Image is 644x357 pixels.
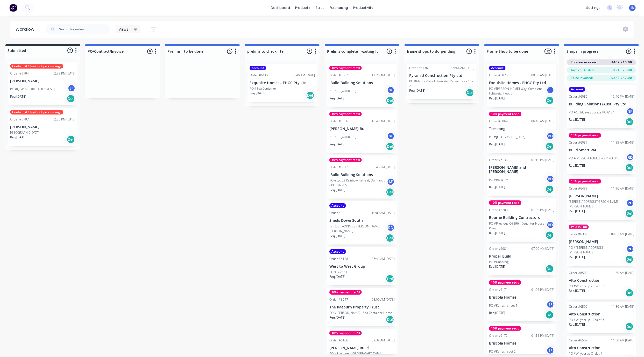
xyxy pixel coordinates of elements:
[8,108,77,146] div: Confirm if Client not proceeding?Order #579712:56 PM [DATE][PERSON_NAME][GEOGRAPHIC_DATA]Req.[DAT...
[489,246,508,251] div: Order #6081
[372,211,395,215] div: 10:00 AM [DATE]
[329,211,348,215] div: Order #5951
[329,305,395,309] p: The Raeburn Property Trust
[489,158,508,162] div: Order #6135
[626,107,634,115] div: SF
[247,64,317,102] div: AccountOrder #611906:45 AM [DATE]Exquisite Homes - EHGC Pty LtdPO #Sea ContainerReq.[DATE]Del
[451,66,475,70] div: 09:44 AM [DATE]
[569,322,585,327] p: Req. [DATE]
[547,132,554,140] div: RD
[313,4,327,12] div: sales
[387,178,395,186] div: SF
[611,140,634,145] div: 11:55 AM [DATE]
[327,4,351,12] div: purchasing
[59,24,110,35] input: Search for orders...
[569,255,585,260] p: Req. [DATE]
[489,178,508,182] p: PO #Ballajura
[569,148,634,152] p: Build Smart WA
[489,231,505,235] p: Req. [DATE]
[569,318,604,322] p: PO #Wilyabrup - Chalet 3
[386,188,394,196] div: Del
[409,79,475,88] p: PO #Mercy Place Edgewater Redev Block 1 & 2
[489,208,508,212] div: Order #6200
[407,64,477,99] div: Order #613609:44 AM [DATE]Pyramid Construction Pty LtdPO #Mercy Place Edgewater Redev Block 1 & 2...
[327,288,397,326] div: 10% payment rec'dOrder #594708:00 AM [DATE]The Raeburn Property TrustPO #[PERSON_NAME] - Sea Cont...
[547,221,554,229] div: RD
[569,209,585,214] p: Req. [DATE]
[250,73,268,78] div: Order #6119
[569,194,634,198] p: [PERSON_NAME]
[569,87,585,92] div: Account
[584,4,603,12] div: settings
[626,199,634,207] div: RD
[329,89,356,93] p: [STREET_ADDRESS]
[329,315,345,320] p: Req. [DATE]
[327,110,397,153] div: 10% payment rec'dOrder #585610:43 AM [DATE][PERSON_NAME] Built[STREET_ADDRESS]SFReq.[DATE]Del
[10,135,26,140] p: Req. [DATE]
[569,232,588,237] div: Order #6389
[329,224,387,233] p: [STREET_ADDRESS][PERSON_NAME][PERSON_NAME]
[489,112,521,116] div: 10% payment rec'd
[329,270,347,274] p: PO #Price St
[329,351,381,356] p: PO #Boyanup - [GEOGRAPHIC_DATA]
[386,234,394,242] div: Del
[67,95,75,103] div: Del
[625,209,634,218] div: Del
[372,338,395,343] div: 09:39 AM [DATE]
[372,257,395,261] div: 06:41 AM [DATE]
[489,341,554,346] p: Briscola Homes
[68,84,75,92] div: SF
[293,4,313,12] div: products
[329,165,348,170] div: Order #6012
[372,119,395,124] div: 10:43 AM [DATE]
[611,76,632,80] span: $380,787.00
[487,244,556,275] div: Order #608107:20 AM [DATE]Proper BuildPO #DuncraigReq.[DATE]Del
[329,257,348,261] div: Order #6128
[329,127,395,131] p: [PERSON_NAME] Built
[487,278,556,321] div: 10% payment rec'dOrder #617101:06 PM [DATE]Briscola HomesPO #Karratha - Lot 1SFReq.[DATE]Del
[613,68,632,72] span: $21,923.00
[489,73,508,78] div: Order #5825
[10,87,55,92] p: PO #Q5416-[STREET_ADDRESS]
[489,287,508,292] div: Order #6171
[351,4,376,12] div: productivity
[569,278,634,283] p: Alto Construction
[531,246,554,251] div: 07:20 AM [DATE]
[569,338,588,343] div: Order #6507
[329,178,387,187] p: PO #Lot 62 Rainbow Retreat, Quinninup - PO 102205
[569,199,626,209] p: [STREET_ADDRESS][PERSON_NAME][PERSON_NAME]
[625,289,634,297] div: Del
[10,117,29,122] div: Order #5797
[489,333,508,338] div: Order #6172
[569,288,585,293] p: Req. [DATE]
[10,79,75,83] p: [PERSON_NAME]
[489,165,554,174] p: [PERSON_NAME] and [PERSON_NAME]
[292,73,315,78] div: 06:45 AM [DATE]
[52,71,75,76] div: 12:38 PM [DATE]
[571,60,597,65] span: Total order value:
[531,208,554,212] div: 01:39 PM [DATE]
[10,64,63,69] div: Confirm if Client not proceeding?
[569,312,634,316] p: Alto Construction
[489,135,525,139] p: PO #[GEOGRAPHIC_DATA]
[489,303,518,308] p: PO #Karratha - Lot 1
[569,156,619,161] p: PO #[PERSON_NAME] PO 114B-340
[250,91,266,96] p: Req. [DATE]
[329,73,348,78] div: Order #5807
[569,179,601,184] div: 10% payment rec'd
[569,304,588,309] div: Order #6506
[329,234,345,238] p: Req. [DATE]
[327,247,397,285] div: AccountOrder #612806:41 AM [DATE]West to West GroupPO #Price StReq.[DATE]Del
[625,164,634,172] div: Del
[387,224,395,232] div: RD
[569,240,634,244] p: [PERSON_NAME]
[531,287,554,292] div: 01:06 PM [DATE]
[329,290,362,295] div: 10% payment rec'd
[250,66,266,70] div: Account
[329,311,392,315] p: PO #[PERSON_NAME] - Sea Container Home
[386,275,394,283] div: Del
[531,333,554,338] div: 01:11 PM [DATE]
[489,185,505,190] p: Req. [DATE]
[569,346,634,350] p: Alto Construction
[329,66,362,70] div: 10% payment rec'd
